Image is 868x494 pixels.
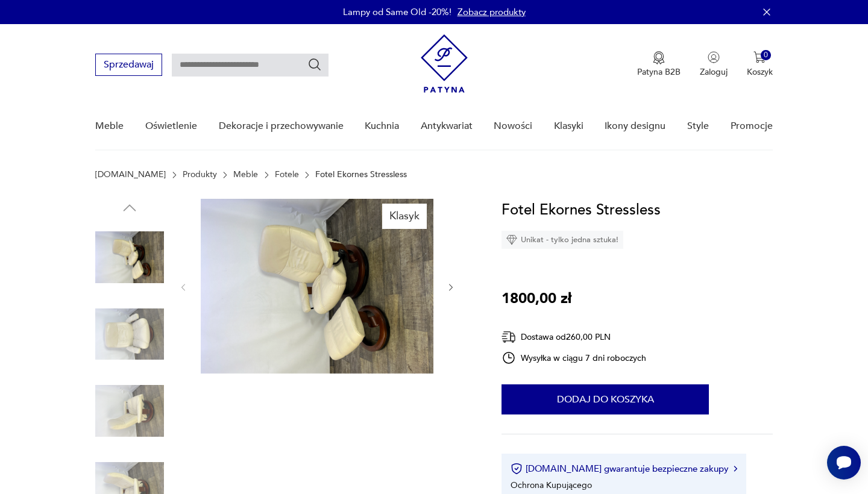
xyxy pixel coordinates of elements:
[511,480,592,491] li: Ochrona Kupującego
[95,300,164,369] img: Zdjęcie produktu Fotel Ekornes Stressless
[95,223,164,292] img: Zdjęcie produktu Fotel Ekornes Stressless
[761,50,771,60] div: 0
[511,463,737,475] button: [DOMAIN_NAME] gwarantuje bezpieczne zakupy
[700,66,728,78] p: Zaloguj
[494,103,532,149] a: Nowości
[95,377,164,445] img: Zdjęcie produktu Fotel Ekornes Stressless
[502,199,661,222] h1: Fotel Ekornes Stressless
[511,463,523,475] img: Ikona certyfikatu
[753,51,766,63] img: Ikona koszyka
[502,384,709,414] button: Dodaj do koszyka
[653,51,665,64] img: Ikona medalu
[747,66,773,78] p: Koszyk
[700,51,728,78] button: Zaloguj
[233,170,258,180] a: Meble
[502,351,646,365] div: Wysyłka w ciągu 7 dni roboczych
[382,204,427,229] div: Klasyk
[95,103,124,149] a: Meble
[687,103,709,149] a: Style
[201,199,433,374] img: Zdjęcie produktu Fotel Ekornes Stressless
[637,51,681,78] button: Patyna B2B
[95,54,162,76] button: Sprzedawaj
[827,446,861,480] iframe: Smartsupp widget button
[183,170,217,180] a: Produkty
[95,61,162,70] a: Sprzedawaj
[315,170,407,180] p: Fotel Ekornes Stressless
[605,103,665,149] a: Ikony designu
[307,57,322,72] button: Szukaj
[708,51,720,63] img: Ikonka użytkownika
[458,6,526,18] a: Zobacz produkty
[365,103,399,149] a: Kuchnia
[637,51,681,78] a: Ikona medaluPatyna B2B
[502,330,516,345] img: Ikona dostawy
[275,170,299,180] a: Fotele
[219,103,344,149] a: Dekoracje i przechowywanie
[343,6,451,18] p: Lampy od Same Old -20%!
[554,103,583,149] a: Klasyki
[731,103,773,149] a: Promocje
[145,103,197,149] a: Oświetlenie
[421,34,468,93] img: Patyna - sklep z meblami i dekoracjami vintage
[95,170,166,180] a: [DOMAIN_NAME]
[734,466,737,472] img: Ikona strzałki w prawo
[502,330,646,345] div: Dostawa od 260,00 PLN
[747,51,773,78] button: 0Koszyk
[502,231,623,249] div: Unikat - tylko jedna sztuka!
[637,66,681,78] p: Patyna B2B
[502,287,571,310] p: 1800,00 zł
[421,103,473,149] a: Antykwariat
[506,234,517,245] img: Ikona diamentu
